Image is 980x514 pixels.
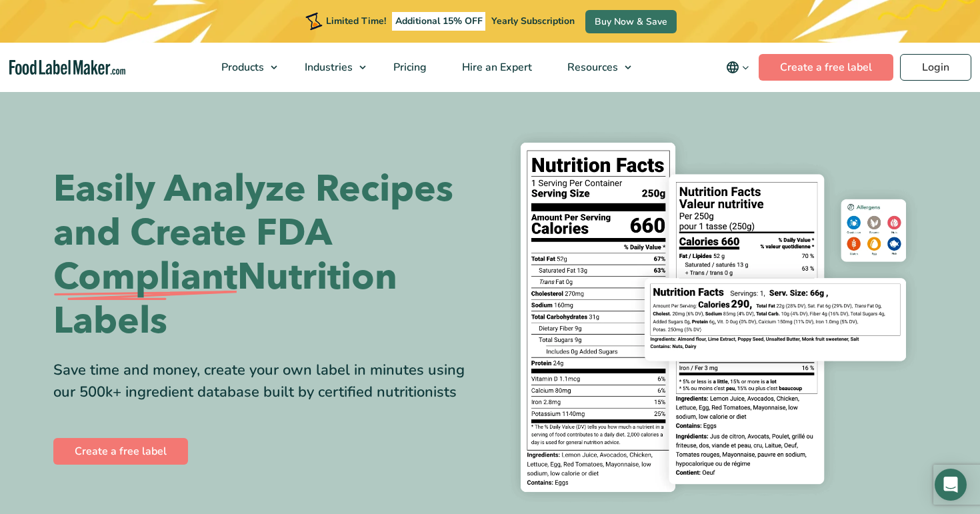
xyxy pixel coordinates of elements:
span: Compliant [53,255,237,299]
a: Hire an Expert [445,43,547,92]
span: Products [217,60,265,75]
a: Industries [287,43,373,92]
span: Yearly Subscription [491,15,575,27]
span: Industries [301,60,354,75]
span: Limited Time! [326,15,386,27]
a: Create a free label [759,54,893,81]
div: Open Intercom Messenger [935,469,967,501]
a: Pricing [376,43,441,92]
span: Resources [563,60,619,75]
a: Buy Now & Save [585,10,677,33]
a: Resources [550,43,638,92]
h1: Easily Analyze Recipes and Create FDA Nutrition Labels [53,167,480,343]
span: Pricing [389,60,428,75]
span: Hire an Expert [458,60,533,75]
a: Login [900,54,971,81]
span: Additional 15% OFF [392,12,486,31]
a: Products [204,43,284,92]
div: Save time and money, create your own label in minutes using our 500k+ ingredient database built b... [53,359,480,403]
a: Create a free label [53,438,188,465]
